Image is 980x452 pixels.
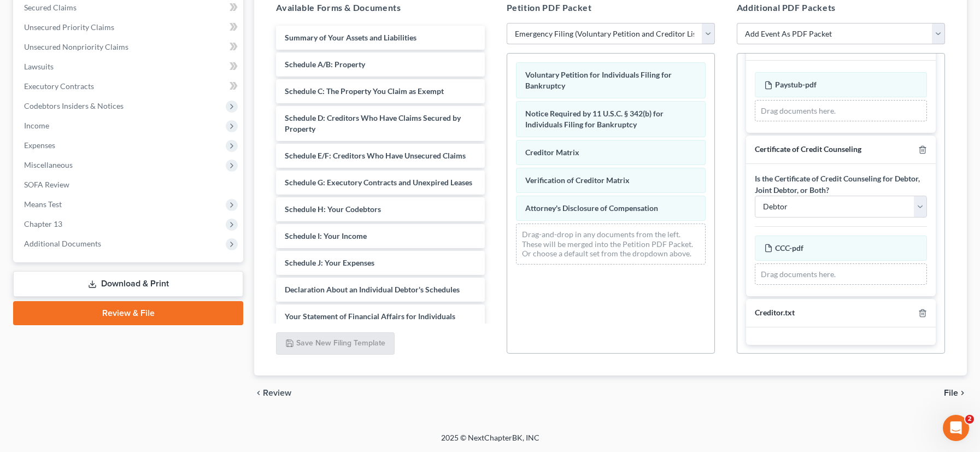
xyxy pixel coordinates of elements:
[755,173,927,196] label: Is the Certificate of Credit Counseling for Debtor, Joint Debtor, or Both?
[525,70,672,90] span: Voluntary Petition for Individuals Filing for Bankruptcy
[179,432,802,452] div: 2025 © NextChapterBK, INC
[285,178,472,187] span: Schedule G: Executory Contracts and Unexpired Leases
[24,121,49,130] span: Income
[13,271,243,297] a: Download & Print
[525,148,579,157] span: Creditor Matrix
[24,81,94,91] span: Executory Contracts
[516,224,706,265] div: Drag-and-drop in any documents from the left. These will be merged into the Petition PDF Packet. ...
[263,389,291,397] span: Review
[13,301,243,325] a: Review & File
[285,231,367,240] span: Schedule I: Your Income
[15,37,243,57] a: Unsecured Nonpriority Claims
[24,22,114,32] span: Unsecured Priority Claims
[15,17,243,37] a: Unsecured Priority Claims
[285,204,381,214] span: Schedule H: Your Codebtors
[285,285,460,294] span: Declaration About an Individual Debtor's Schedules
[737,1,945,14] h5: Additional PDF Packets
[254,389,302,397] button: chevron_left Review
[775,243,803,253] span: CCC-pdf
[525,109,664,129] span: Notice Required by 11 U.S.C. § 342(b) for Individuals Filing for Bankruptcy
[15,77,243,96] a: Executory Contracts
[507,2,592,13] span: Petition PDF Packet
[943,415,969,441] iframe: Intercom live chat
[276,1,484,14] h5: Available Forms & Documents
[755,263,927,285] div: Drag documents here.
[285,33,416,42] span: Summary of Your Assets and Liabilities
[24,180,69,189] span: SOFA Review
[24,239,101,248] span: Additional Documents
[285,60,365,69] span: Schedule A/B: Property
[755,100,927,122] div: Drag documents here.
[24,3,77,12] span: Secured Claims
[24,62,54,71] span: Lawsuits
[958,389,967,397] i: chevron_right
[24,140,55,150] span: Expenses
[285,312,455,332] span: Your Statement of Financial Affairs for Individuals Filing for Bankruptcy
[965,415,974,424] span: 2
[285,151,466,160] span: Schedule E/F: Creditors Who Have Unsecured Claims
[24,219,62,228] span: Chapter 13
[944,389,958,397] span: File
[24,160,73,169] span: Miscellaneous
[755,144,861,154] span: Certificate of Credit Counseling
[15,57,243,77] a: Lawsuits
[15,175,243,195] a: SOFA Review
[276,332,395,355] button: Save New Filing Template
[254,389,263,397] i: chevron_left
[24,42,128,51] span: Unsecured Nonpriority Claims
[285,113,461,133] span: Schedule D: Creditors Who Have Claims Secured by Property
[24,101,124,110] span: Codebtors Insiders & Notices
[755,308,795,318] div: Creditor.txt
[525,203,658,213] span: Attorney's Disclosure of Compensation
[285,258,374,267] span: Schedule J: Your Expenses
[285,86,444,96] span: Schedule C: The Property You Claim as Exempt
[525,175,630,185] span: Verification of Creditor Matrix
[24,199,62,209] span: Means Test
[775,80,817,89] span: Paystub-pdf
